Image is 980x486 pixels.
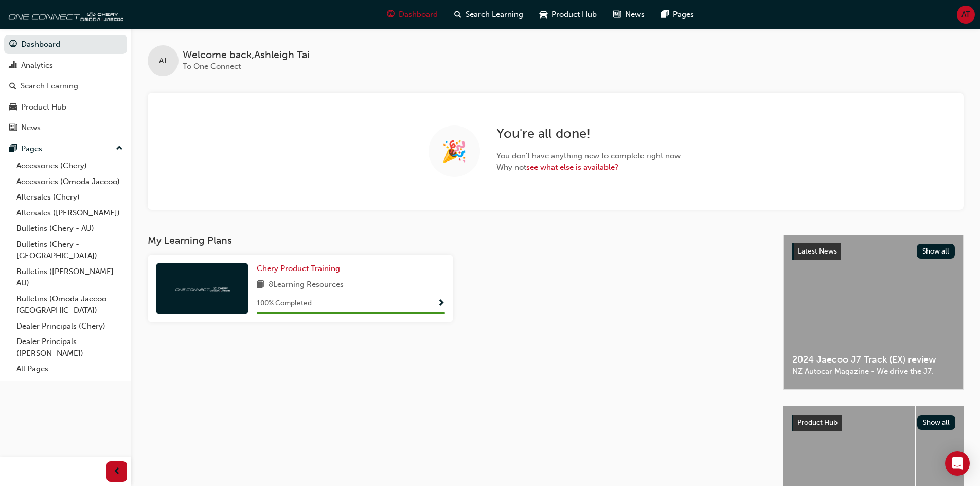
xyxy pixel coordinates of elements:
[12,205,127,221] a: Aftersales ([PERSON_NAME])
[159,55,168,67] span: AT
[9,61,17,70] span: chart-icon
[625,9,645,21] span: News
[12,158,127,174] a: Accessories (Chery)
[9,103,17,112] span: car-icon
[4,139,127,158] button: Pages
[551,9,597,21] span: Product Hub
[257,298,312,310] span: 100 % Completed
[269,279,344,292] span: 8 Learning Resources
[792,354,955,366] span: 2024 Jaecoo J7 Track (EX) review
[174,283,230,293] img: oneconnect
[257,264,340,273] span: Chery Product Training
[496,150,683,162] span: You don ' t have anything new to complete right now.
[12,189,127,205] a: Aftersales (Chery)
[4,98,127,117] a: Product Hub
[12,174,127,190] a: Accessories (Omoda Jaecoo)
[957,6,975,24] button: AT
[9,40,17,49] span: guage-icon
[12,361,127,377] a: All Pages
[917,244,955,259] button: Show all
[148,235,767,246] h3: My Learning Plans
[379,4,446,25] a: guage-iconDashboard
[673,9,694,21] span: Pages
[21,80,78,92] div: Search Learning
[792,415,955,431] a: Product HubShow all
[496,125,683,142] h2: You ' re all done!
[4,77,127,96] a: Search Learning
[21,101,66,113] div: Product Hub
[961,9,970,21] span: AT
[9,145,17,154] span: pages-icon
[21,122,41,134] div: News
[257,263,344,275] a: Chery Product Training
[4,35,127,54] a: Dashboard
[531,4,605,25] a: car-iconProduct Hub
[454,8,461,21] span: search-icon
[613,8,621,21] span: news-icon
[9,123,17,133] span: news-icon
[437,297,445,310] button: Show Progress
[526,163,618,172] a: see what else is available?
[399,9,438,21] span: Dashboard
[792,366,955,377] span: NZ Autocar Magazine - We drive the J7.
[257,279,264,292] span: book-icon
[12,318,127,334] a: Dealer Principals (Chery)
[12,237,127,264] a: Bulletins (Chery - [GEOGRAPHIC_DATA])
[466,9,523,21] span: Search Learning
[12,221,127,237] a: Bulletins (Chery - AU)
[653,4,702,25] a: pages-iconPages
[183,49,310,61] span: Welcome back , Ashleigh Tai
[183,62,241,71] span: To One Connect
[540,8,547,21] span: car-icon
[4,118,127,137] a: News
[605,4,653,25] a: news-iconNews
[945,451,970,476] div: Open Intercom Messenger
[798,247,837,256] span: Latest News
[387,8,395,21] span: guage-icon
[496,161,683,173] span: Why not
[783,235,964,390] a: Latest NewsShow all2024 Jaecoo J7 Track (EX) reviewNZ Autocar Magazine - We drive the J7.
[12,264,127,291] a: Bulletins ([PERSON_NAME] - AU)
[5,4,123,25] img: oneconnect
[917,415,956,430] button: Show all
[12,334,127,361] a: Dealer Principals ([PERSON_NAME])
[441,146,467,157] span: 🎉
[4,33,127,139] button: DashboardAnalyticsSearch LearningProduct HubNews
[116,142,123,155] span: up-icon
[21,143,42,155] div: Pages
[792,243,955,260] a: Latest NewsShow all
[446,4,531,25] a: search-iconSearch Learning
[113,465,121,478] span: prev-icon
[4,56,127,75] a: Analytics
[661,8,669,21] span: pages-icon
[12,291,127,318] a: Bulletins (Omoda Jaecoo - [GEOGRAPHIC_DATA])
[21,60,53,71] div: Analytics
[9,82,16,91] span: search-icon
[797,418,838,427] span: Product Hub
[437,299,445,309] span: Show Progress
